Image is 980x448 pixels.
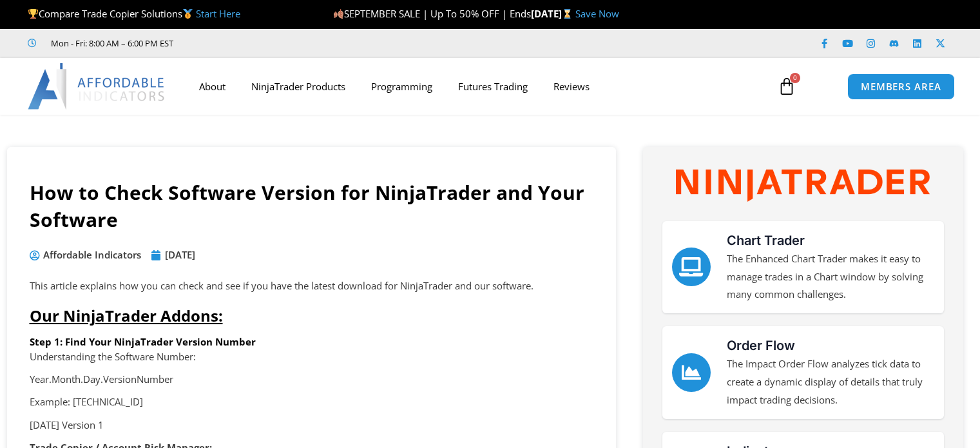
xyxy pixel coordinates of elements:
[445,72,541,101] a: Futures Trading
[30,416,593,434] p: [DATE] Version 1
[48,35,173,51] span: Mon - Fri: 8:00 AM – 6:00 PM EST
[541,72,602,101] a: Reviews
[727,355,934,409] p: The Impact Order Flow analyzes tick data to create a dynamic display of details that truly impact...
[30,348,593,366] p: Understanding the Software Number:
[790,73,800,83] span: 0
[28,7,240,20] span: Compare Trade Copier Solutions
[861,82,941,92] span: MEMBERS AREA
[30,305,223,326] span: Our NinjaTrader Addons:
[847,73,955,100] a: MEMBERS AREA
[28,63,166,110] img: LogoAI | Affordable Indicators – NinjaTrader
[30,179,593,233] h1: How to Check Software Version for NinjaTrader and Your Software
[196,7,240,20] a: Start Here
[334,9,343,19] img: 🍂
[30,371,593,389] p: Year.Month.Day.VersionNumber
[676,170,929,202] img: NinjaTrader Wordmark color RGB | Affordable Indicators – NinjaTrader
[238,72,358,101] a: NinjaTrader Products
[575,7,619,20] a: Save Now
[727,338,795,353] a: Order Flow
[358,72,445,101] a: Programming
[30,277,593,295] p: This article explains how you can check and see if you have the latest download for NinjaTrader a...
[186,72,765,101] nav: Menu
[672,353,711,392] a: Order Flow
[186,72,238,101] a: About
[727,250,934,304] p: The Enhanced Chart Trader makes it easy to manage trades in a Chart window by solving many common...
[191,37,385,50] iframe: Customer reviews powered by Trustpilot
[165,248,195,261] time: [DATE]
[562,9,572,19] img: ⌛
[30,393,593,411] p: Example: [TECHNICAL_ID]
[183,9,193,19] img: 🥇
[333,7,531,20] span: SEPTEMBER SALE | Up To 50% OFF | Ends
[672,248,711,286] a: Chart Trader
[531,7,575,20] strong: [DATE]
[28,9,38,19] img: 🏆
[30,336,593,348] h6: Step 1: Find Your NinjaTrader Version Number
[40,246,141,264] span: Affordable Indicators
[727,233,805,248] a: Chart Trader
[758,68,815,105] a: 0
